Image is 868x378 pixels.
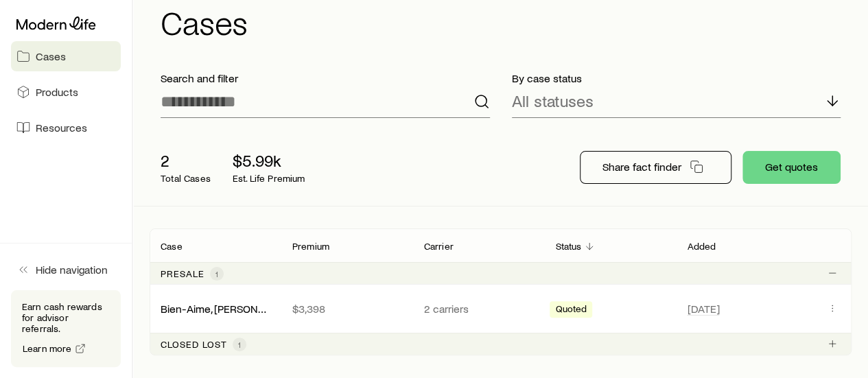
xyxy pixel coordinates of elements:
p: Est. Life Premium [233,173,305,184]
p: By case status [512,71,841,85]
p: 2 carriers [424,302,534,316]
p: 2 [161,151,211,170]
span: 1 [215,268,218,279]
p: $5.99k [233,151,305,170]
span: Cases [36,49,66,63]
span: Hide navigation [36,263,108,276]
p: Status [555,241,581,252]
h1: Cases [161,5,852,38]
p: Added [687,241,716,252]
span: 1 [238,339,241,350]
span: [DATE] [687,302,719,316]
div: Bien-Aime, [PERSON_NAME] [161,302,270,316]
p: Closed lost [161,339,227,350]
a: Resources [11,113,121,143]
button: Get quotes [742,151,841,184]
p: Presale [161,268,204,279]
p: Carrier [424,241,454,252]
span: Resources [36,121,87,134]
div: Earn cash rewards for advisor referrals.Learn more [11,290,121,367]
p: Earn cash rewards for advisor referrals. [22,301,110,334]
span: Products [36,85,78,99]
p: Premium [292,241,329,252]
div: Client cases [150,228,852,355]
p: Search and filter [161,71,490,85]
p: All statuses [512,91,594,110]
button: Share fact finder [580,151,731,184]
a: Products [11,77,121,107]
p: Share fact finder [602,160,681,174]
p: Total Cases [161,173,211,184]
p: $3,398 [292,302,402,316]
a: Cases [11,41,121,71]
a: Bien-Aime, [PERSON_NAME] [161,302,296,315]
span: Learn more [23,344,72,353]
span: Quoted [555,303,587,318]
button: Hide navigation [11,255,121,285]
p: Case [161,241,183,252]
